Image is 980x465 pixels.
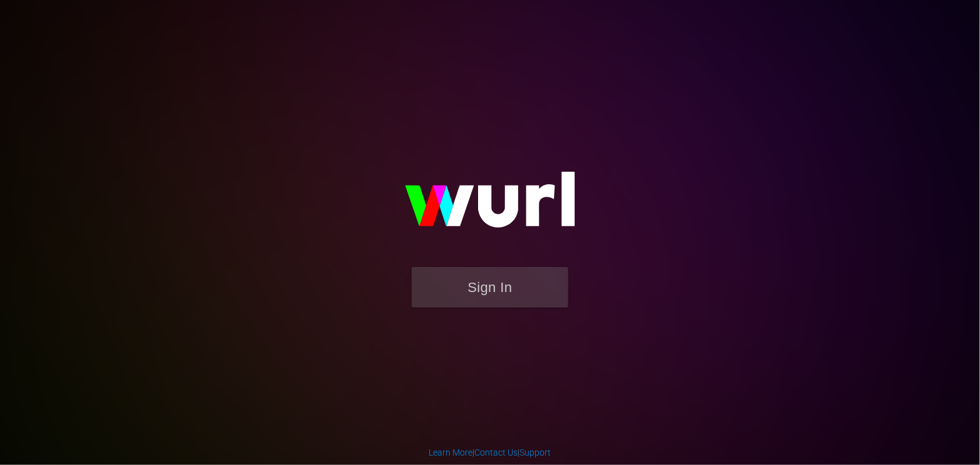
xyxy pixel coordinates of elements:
a: Support [520,447,551,457]
a: Contact Us [475,447,518,457]
img: wurl-logo-on-black-223613ac3d8ba8fe6dc639794a292ebdb59501304c7dfd60c99c58986ef67473.svg [365,145,615,266]
button: Sign In [412,267,568,308]
div: | | [429,446,551,459]
a: Learn More [429,447,473,457]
